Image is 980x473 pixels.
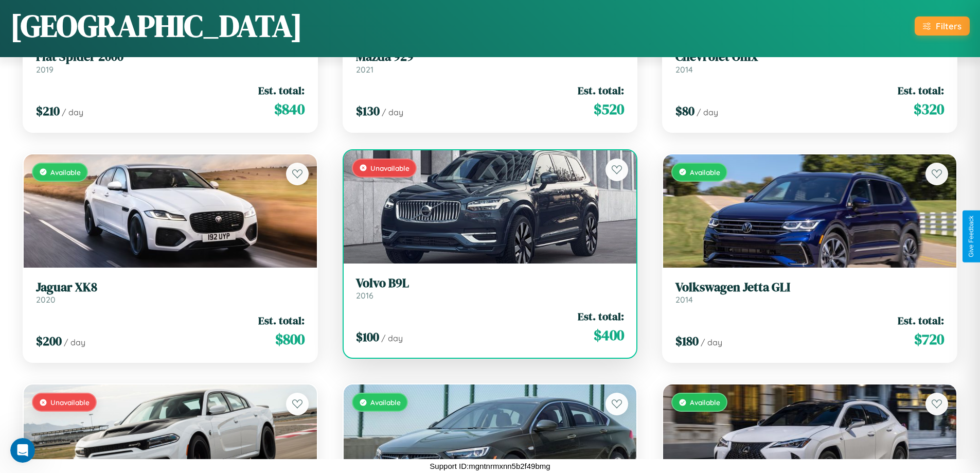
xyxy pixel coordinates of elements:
div: Filters [936,21,961,31]
h3: Mazda 929 [356,49,625,64]
span: $ 400 [594,325,624,345]
div: Give Feedback [968,216,975,257]
span: / day [697,107,718,117]
h3: Volvo B9L [356,276,625,291]
span: 2014 [675,294,693,305]
h1: [GEOGRAPHIC_DATA] [10,5,302,47]
h3: Jaguar XK8 [36,280,305,295]
a: Mazda 9292021 [356,49,625,75]
span: Est. total: [258,83,305,98]
span: / day [64,337,85,347]
span: / day [382,107,403,117]
h3: Volkswagen Jetta GLI [675,280,944,295]
span: / day [701,337,722,347]
span: Available [370,398,401,407]
span: Unavailable [370,164,409,172]
span: $ 800 [275,329,305,349]
span: Available [690,398,720,407]
a: Fiat Spider 20002019 [36,49,305,75]
span: Unavailable [50,398,90,407]
span: Est. total: [578,83,624,98]
span: $ 520 [594,99,624,119]
a: Volvo B9L2016 [356,276,625,301]
span: $ 720 [914,329,944,349]
iframe: Intercom live chat [10,438,35,463]
h3: Chevrolet Onix [675,49,944,64]
span: 2016 [356,290,373,301]
span: $ 100 [356,328,379,345]
span: 2021 [356,64,373,75]
span: $ 200 [36,332,62,349]
span: $ 180 [675,332,699,349]
span: Available [50,168,81,177]
span: $ 320 [914,99,944,119]
span: $ 840 [274,99,305,119]
span: Est. total: [258,313,305,328]
span: $ 210 [36,102,60,119]
span: 2019 [36,64,54,75]
p: Support ID: mgntnrmxnn5b2f49bmg [430,459,550,473]
a: Volkswagen Jetta GLI2014 [675,280,944,305]
button: Filters [915,16,970,36]
span: Est. total: [578,309,624,324]
span: 2014 [675,64,693,75]
span: 2020 [36,294,56,305]
a: Chevrolet Onix2014 [675,49,944,75]
span: Est. total: [898,83,944,98]
h3: Fiat Spider 2000 [36,49,305,64]
a: Jaguar XK82020 [36,280,305,305]
span: Available [690,168,720,177]
span: / day [381,333,403,343]
span: Est. total: [898,313,944,328]
span: $ 80 [675,102,694,119]
span: / day [62,107,83,117]
span: $ 130 [356,102,380,119]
